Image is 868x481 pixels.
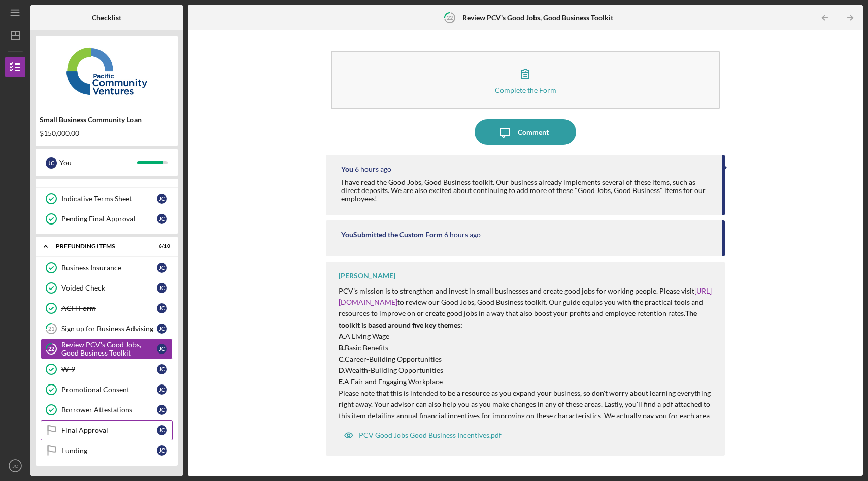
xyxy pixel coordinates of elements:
button: JC [5,456,25,476]
div: J C [157,303,167,313]
div: J C [157,405,167,415]
tspan: 22 [447,14,453,21]
div: J C [157,263,167,273]
strong: B. [339,343,345,352]
a: Voided CheckJC [41,278,173,298]
tspan: 22 [48,346,54,352]
div: J C [157,344,167,354]
strong: C. [339,355,345,363]
p: Wealth-Building Opportunities [339,365,715,376]
a: Promotional ConsentJC [41,379,173,400]
button: Complete the Form [331,51,720,109]
a: Indicative Terms SheetJC [41,188,173,209]
a: 21Sign up for Business AdvisingJC [41,318,173,339]
div: J C [157,324,167,334]
a: [URL][DOMAIN_NAME] [339,286,712,306]
div: I have read the Good Jobs, Good Business toolkit. Our business already implements several of thes... [341,178,712,203]
div: You [341,165,353,173]
div: Voided Check [61,284,157,292]
div: Sign up for Business Advising [61,325,157,333]
text: JC [12,463,18,469]
strong: The toolkit is based around five key themes: [339,309,697,329]
div: Prefunding Items [56,243,145,249]
div: J C [157,384,167,395]
div: Final Approval [61,426,157,434]
div: J C [157,364,167,374]
div: Indicative Terms Sheet [61,195,157,203]
b: Checklist [92,14,121,22]
div: Promotional Consent [61,386,157,394]
div: W-9 [61,365,157,373]
div: You [59,154,137,171]
div: Funding [61,446,157,455]
p: PCV’s mission is to strengthen and invest in small businesses and create good jobs for working pe... [339,285,715,331]
div: $150,000.00 [40,129,174,137]
button: Comment [475,119,576,145]
p: A Living Wage [339,331,715,342]
div: Complete the Form [495,86,556,94]
strong: D. [339,366,345,374]
p: A Fair and Engaging Workplace [339,376,715,388]
div: Borrower Attestations [61,406,157,414]
a: Borrower AttestationsJC [41,400,173,420]
a: FundingJC [41,440,173,461]
p: Career-Building Opportunities [339,354,715,365]
p: Basic Benefits [339,342,715,354]
tspan: 21 [48,326,54,332]
div: [PERSON_NAME] [339,272,395,280]
div: J C [157,194,167,204]
p: Please note that this is intended to be a resource as you expand your business, so don't worry ab... [339,388,715,433]
div: 6 / 10 [152,243,170,249]
img: Product logo [36,41,178,102]
div: Comment [518,119,549,145]
a: W-9JC [41,359,173,379]
div: Review PCV's Good Jobs, Good Business Toolkit [61,341,157,357]
a: Business InsuranceJC [41,258,173,278]
b: Review PCV's Good Jobs, Good Business Toolkit [462,14,613,22]
div: J C [157,214,167,224]
a: ACH FormJC [41,298,173,318]
strong: E. [339,377,344,386]
div: J C [157,445,167,456]
div: Business Insurance [61,264,157,272]
time: 2025-09-24 20:29 [444,231,481,239]
strong: A. [339,332,345,340]
a: Final ApprovalJC [41,420,173,440]
a: 22Review PCV's Good Jobs, Good Business ToolkitJC [41,339,173,359]
div: J C [157,425,167,435]
div: J C [46,157,57,169]
div: PCV Good Jobs Good Business Incentives.pdf [359,431,502,439]
div: Pending Final Approval [61,215,157,223]
div: Small Business Community Loan [40,116,174,124]
time: 2025-09-24 20:44 [355,165,391,173]
div: J C [157,283,167,293]
div: You Submitted the Custom Form [341,231,443,239]
a: Pending Final ApprovalJC [41,209,173,229]
div: ACH Form [61,304,157,312]
button: PCV Good Jobs Good Business Incentives.pdf [339,425,507,445]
